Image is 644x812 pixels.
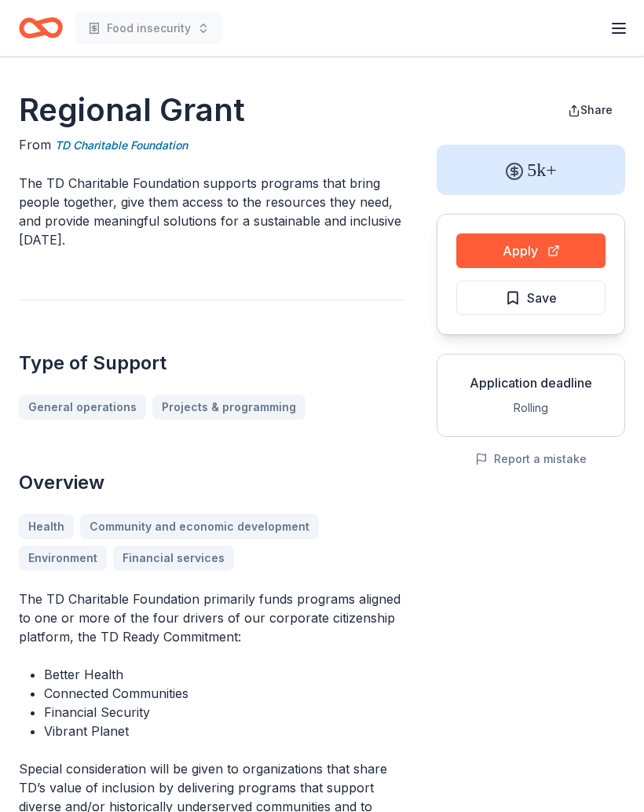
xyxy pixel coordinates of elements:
button: Share [555,94,625,126]
a: Projects & programming [152,395,306,420]
li: Financial Security [44,703,405,722]
span: Food insecurity [107,19,191,38]
li: Vibrant Planet [44,722,405,740]
div: Application deadline [450,373,612,392]
div: 5k+ [437,145,625,195]
a: Home [19,9,63,46]
a: General operations [19,395,146,420]
button: Save [456,281,606,315]
a: TD Charitable Foundation [55,136,188,155]
h1: Regional Grant [19,88,405,132]
p: The TD Charitable Foundation supports programs that bring people together, give them access to th... [19,174,405,249]
div: From [19,135,405,155]
button: Food insecurity [75,13,222,44]
span: Share [580,103,613,116]
li: Connected Communities [44,684,405,703]
p: The TD Charitable Foundation primarily funds programs aligned to one or more of the four drivers ... [19,590,405,646]
div: Rolling [450,399,612,417]
button: Report a mistake [475,450,587,468]
h2: Overview [19,470,405,495]
button: Apply [456,233,606,268]
span: Save [527,288,557,308]
li: Better Health [44,665,405,684]
h2: Type of Support [19,351,405,376]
